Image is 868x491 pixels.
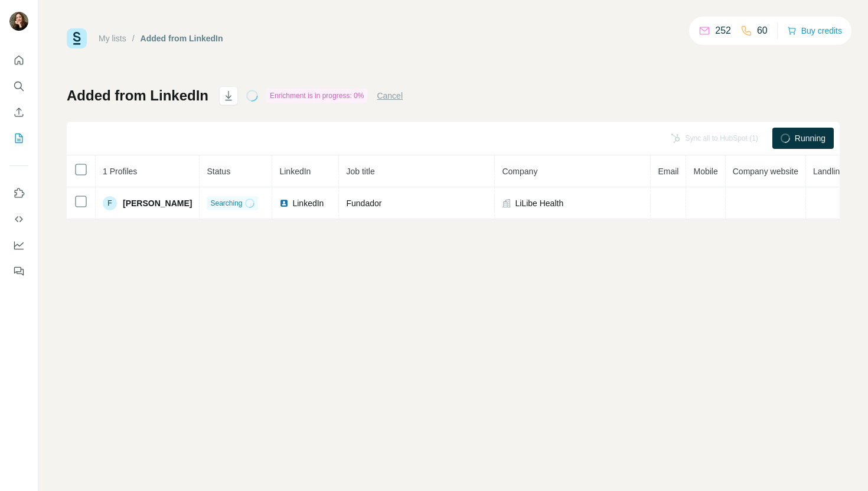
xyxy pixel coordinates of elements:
[346,167,374,176] span: Job title
[757,24,768,38] p: 60
[292,197,324,209] span: LinkedIn
[715,24,731,38] p: 252
[795,132,825,144] span: Running
[9,50,28,71] button: Quick start
[207,167,230,176] span: Status
[9,12,28,31] img: Avatar
[9,76,28,97] button: Search
[132,32,135,44] li: /
[502,167,537,176] span: Company
[67,86,208,105] h1: Added from LinkedIn
[103,196,117,210] div: F
[9,209,28,230] button: Use Surfe API
[733,167,798,176] span: Company website
[279,167,311,176] span: LinkedIn
[9,102,28,123] button: Enrich CSV
[210,198,242,209] span: Searching
[103,167,137,176] span: 1 Profiles
[9,183,28,204] button: Use Surfe on LinkedIn
[141,32,223,44] div: Added from LinkedIn
[658,167,678,176] span: Email
[693,167,717,176] span: Mobile
[813,167,844,176] span: Landline
[99,34,126,43] a: My lists
[9,261,28,282] button: Feedback
[279,199,289,208] img: LinkedIn logo
[346,199,381,208] span: Fundador
[67,28,87,48] img: Surfe Logo
[377,90,403,102] button: Cancel
[787,22,842,39] button: Buy credits
[515,197,563,209] span: LiLibe Health
[123,197,192,209] span: [PERSON_NAME]
[9,235,28,256] button: Dashboard
[9,128,28,149] button: My lists
[266,89,367,103] div: Enrichment is in progress: 0%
